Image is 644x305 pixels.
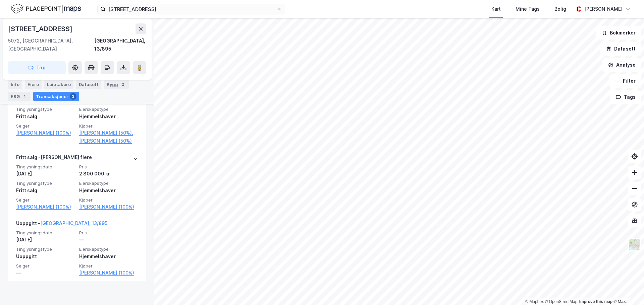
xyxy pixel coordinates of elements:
div: ESG [8,92,31,101]
div: [DATE] [16,170,75,178]
div: Bygg [104,80,129,89]
div: Bolig [554,5,566,13]
button: Datasett [600,42,641,56]
span: Tinglysningsdato [16,164,75,170]
span: Eierskapstype [79,246,138,252]
span: Selger [16,197,75,203]
div: [DATE] [16,236,75,244]
span: Selger [16,123,75,129]
div: [GEOGRAPHIC_DATA], 13/895 [94,37,146,53]
a: OpenStreetMap [545,299,578,304]
div: [STREET_ADDRESS] [8,23,74,34]
a: [PERSON_NAME] (100%) [79,269,138,277]
span: Tinglysningstype [16,246,75,252]
div: — [79,236,138,244]
div: Fritt salg - [PERSON_NAME] flere [16,153,92,164]
div: Hjemmelshaver [79,112,138,121]
a: [PERSON_NAME] (50%) [79,137,138,145]
span: Kjøper [79,123,138,129]
a: [PERSON_NAME] (100%) [16,203,75,211]
div: 1 [21,93,28,100]
img: Z [628,238,641,251]
div: Info [8,80,22,89]
div: Uoppgitt [16,252,75,260]
a: [GEOGRAPHIC_DATA], 13/895 [40,220,107,226]
span: Tinglysningstype [16,106,75,112]
div: — [16,269,75,277]
div: Uoppgitt - [16,219,107,230]
button: Analyse [602,58,641,72]
a: Mapbox [525,299,544,304]
div: 5072, [GEOGRAPHIC_DATA], [GEOGRAPHIC_DATA] [8,37,94,53]
button: Tags [610,90,641,104]
div: 2 [119,81,126,88]
span: Kjøper [79,263,138,269]
span: Selger [16,263,75,269]
div: Leietakere [44,80,73,89]
span: Eierskapstype [79,106,138,112]
div: Hjemmelshaver [79,186,138,195]
div: 3 [70,93,76,100]
div: Transaksjoner [33,92,79,101]
div: Mine Tags [516,5,540,13]
span: Kjøper [79,197,138,203]
a: [PERSON_NAME] (50%), [79,129,138,137]
span: Eierskapstype [79,180,138,186]
div: Fritt salg [16,186,75,195]
span: Tinglysningstype [16,180,75,186]
div: Hjemmelshaver [79,252,138,260]
span: Pris [79,164,138,170]
a: [PERSON_NAME] (100%) [16,129,75,137]
div: 2 800 000 kr [79,170,138,178]
input: Søk på adresse, matrikkel, gårdeiere, leietakere eller personer [106,4,277,14]
div: Kart [491,5,501,13]
img: logo.f888ab2527a4732fd821a326f86c7f29.svg [11,3,81,15]
a: Improve this map [579,299,612,304]
div: Fritt salg [16,112,75,121]
iframe: Chat Widget [610,273,644,305]
button: Filter [609,74,641,88]
div: Eiere [25,80,42,89]
div: [PERSON_NAME] [584,5,623,13]
div: Datasett [76,80,101,89]
div: Kontrollprogram for chat [610,273,644,305]
button: Tag [8,61,66,74]
span: Tinglysningsdato [16,230,75,236]
span: Pris [79,230,138,236]
a: [PERSON_NAME] (100%) [79,203,138,211]
button: Bokmerker [596,26,641,40]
